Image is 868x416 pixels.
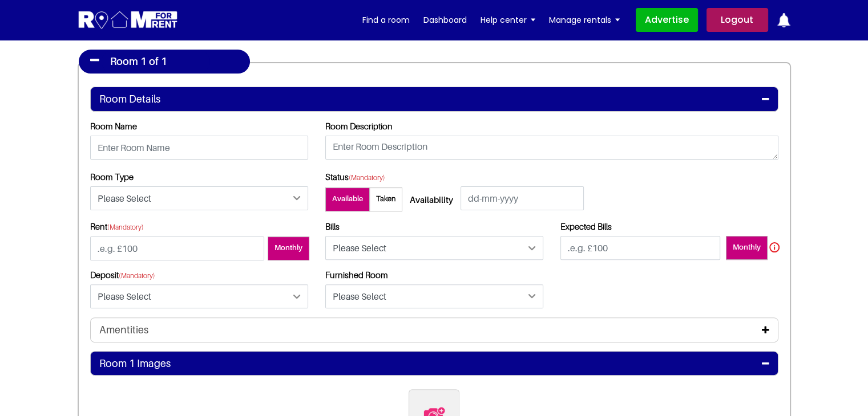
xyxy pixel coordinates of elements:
input: Enter Room Name [90,136,308,160]
span: Available [325,187,370,211]
label: Bills [325,221,340,231]
span: Monthly [726,236,768,260]
h5: Availability [410,194,459,205]
h4: Room 1 of 1 [102,50,210,74]
a: Help center [481,11,535,28]
label: Expected Bills [560,221,778,231]
label: Rent [90,221,144,231]
label: Room Name [90,121,137,131]
span: Monthly [268,236,309,260]
label: Deposit [90,270,155,280]
small: (Mandatory) [349,173,385,182]
label: Furnished Room [325,270,388,280]
h4: Room Details [99,93,160,105]
img: Logo for Room for Rent, featuring a welcoming design with a house icon and modern typography [78,10,179,31]
img: info.svg [769,242,780,252]
h4: Room 1 Images [99,357,171,370]
h4: Amentities [99,324,148,336]
small: (Mandatory) [107,223,144,231]
a: Logout [706,8,768,32]
a: Find a room [362,11,410,28]
small: (Mandatory) [119,271,155,280]
input: .e.g. £100 [90,236,264,260]
label: Room Type [90,172,134,182]
label: Room Description [325,121,393,131]
a: Manage rentals [549,11,620,28]
input: dd-mm-yyyy [461,186,584,210]
span: Taken [369,187,402,211]
img: ic-notification [777,13,791,27]
a: Advertise [636,8,698,32]
a: Dashboard [423,11,467,28]
label: Status [325,172,408,182]
input: .e.g. £100 [560,236,720,260]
